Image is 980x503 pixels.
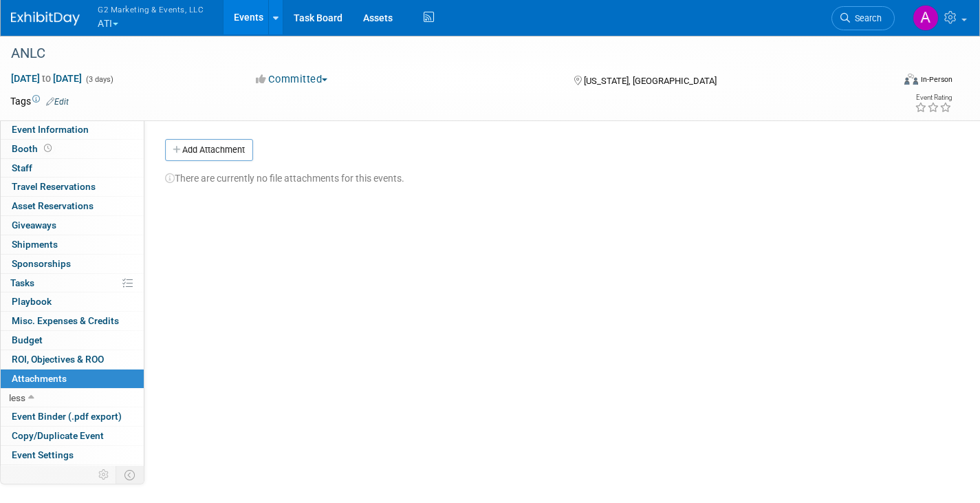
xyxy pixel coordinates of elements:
[1,140,144,158] a: Booth
[92,466,116,484] td: Personalize Event Tab Strip
[12,124,89,135] span: Event Information
[41,143,54,153] span: Booth not reserved yet
[85,75,113,84] span: (3 days)
[12,411,122,422] span: Event Binder (.pdf export)
[913,5,939,31] img: Anna Lerner
[12,334,43,345] span: Budget
[1,370,144,388] a: Attachments
[915,94,952,101] div: Event Rating
[1,159,144,178] a: Staff
[1,350,144,369] a: ROI, Objectives & ROO
[1,331,144,350] a: Budget
[12,449,74,460] span: Event Settings
[813,72,952,92] div: Event Format
[12,354,104,365] span: ROI, Objectives & ROO
[1,427,144,445] a: Copy/Duplicate Event
[10,277,34,288] span: Tasks
[1,255,144,273] a: Sponsorships
[12,430,104,441] span: Copy/Duplicate Event
[10,94,69,108] td: Tags
[98,2,204,17] span: G2 Marketing & Events, LLC
[12,258,71,269] span: Sponsorships
[904,74,918,85] img: Format-Inperson.png
[1,120,144,139] a: Event Information
[12,220,56,231] span: Giveaways
[12,315,119,326] span: Misc. Expenses & Credits
[165,161,942,185] div: There are currently no file attachments for this events.
[12,373,67,384] span: Attachments
[12,162,32,173] span: Staff
[850,13,882,23] span: Search
[1,292,144,311] a: Playbook
[12,143,54,154] span: Booth
[12,239,58,250] span: Shipments
[1,274,144,292] a: Tasks
[251,72,333,87] button: Committed
[11,12,80,25] img: ExhibitDay
[1,216,144,235] a: Giveaways
[920,74,952,85] div: In-Person
[1,235,144,254] a: Shipments
[12,296,52,307] span: Playbook
[6,41,872,66] div: ANLC
[1,178,144,196] a: Travel Reservations
[116,466,144,484] td: Toggle Event Tabs
[1,312,144,330] a: Misc. Expenses & Credits
[831,6,895,30] a: Search
[1,407,144,426] a: Event Binder (.pdf export)
[165,139,253,161] button: Add Attachment
[584,76,717,86] span: [US_STATE], [GEOGRAPHIC_DATA]
[12,181,96,192] span: Travel Reservations
[46,97,69,107] a: Edit
[40,73,53,84] span: to
[1,446,144,464] a: Event Settings
[9,392,25,403] span: less
[1,197,144,215] a: Asset Reservations
[10,72,83,85] span: [DATE] [DATE]
[12,200,94,211] span: Asset Reservations
[1,389,144,407] a: less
